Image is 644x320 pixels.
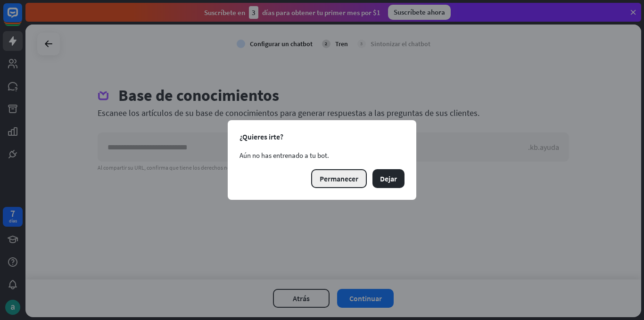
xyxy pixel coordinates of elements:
[372,169,405,188] button: Dejar
[8,4,36,32] button: Abrir el widget de chat LiveChat
[380,174,397,183] font: Dejar
[320,174,358,183] font: Permanecer
[239,151,329,160] font: Aún no has entrenado a tu bot.
[311,169,367,188] button: Permanecer
[239,132,283,141] font: ¿Quieres irte?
